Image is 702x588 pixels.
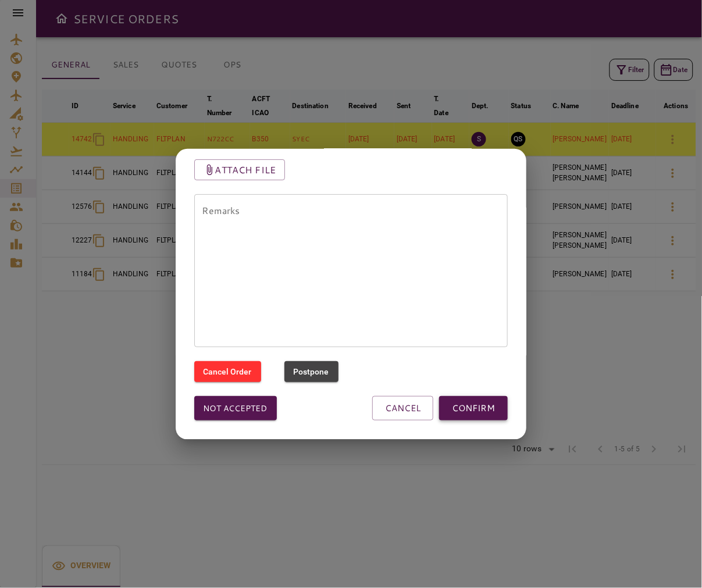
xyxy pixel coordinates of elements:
[194,361,261,383] button: Cancel Order
[194,396,277,420] button: Not accepted
[439,396,508,420] button: CONFIRM
[194,159,286,180] button: Attach file
[284,361,338,383] button: Postpone
[215,163,276,177] p: Attach file
[372,396,433,420] button: CANCEL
